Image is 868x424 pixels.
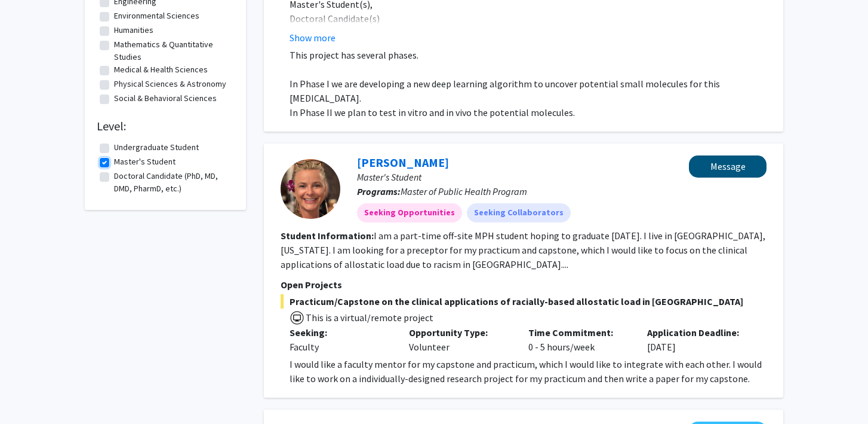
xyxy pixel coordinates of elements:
[357,185,401,197] b: Programs:
[304,312,433,324] span: This is a virtual/remote project
[114,10,199,22] label: Environmental Sciences
[290,325,391,340] p: Seeking:
[114,38,231,63] label: Mathematics & Quantitative Studies
[638,325,758,354] div: [DATE]
[689,155,767,178] button: Message Christa Ambrose
[114,63,208,76] label: Medical & Health Sciences
[290,105,767,120] p: In Phase II we plan to test in vitro and in vivo the potential molecules.
[114,24,153,36] label: Humanities
[281,230,765,270] fg-read-more: I am a part-time off-site MPH student hoping to graduate [DATE]. I live in [GEOGRAPHIC_DATA], [US...
[467,203,571,222] mat-chip: Seeking Collaborators
[281,294,767,309] span: Practicum/Capstone on the clinical applications of racially-based allostatic load in [GEOGRAPHIC_...
[409,325,510,340] p: Opportunity Type:
[290,340,391,354] div: Faculty
[519,325,639,354] div: 0 - 5 hours/week
[9,370,51,415] iframe: Chat
[114,141,199,154] label: Undergraduate Student
[281,230,374,242] b: Student Information:
[281,279,342,291] span: Open Projects
[114,155,176,168] label: Master's Student
[401,185,527,197] span: Master of Public Health Program
[357,171,421,183] span: Master's Student
[114,170,231,195] label: Doctoral Candidate (PhD, MD, DMD, PharmD, etc.)
[400,325,519,354] div: Volunteer
[357,155,449,170] a: [PERSON_NAME]
[97,119,234,133] h2: Level:
[528,325,630,340] p: Time Commitment:
[290,30,335,45] button: Show more
[114,78,226,90] label: Physical Sciences & Astronomy
[290,357,767,386] p: I would like a faculty mentor for my capstone and practicum, which I would like to integrate with...
[647,325,749,340] p: Application Deadline:
[290,48,767,62] p: This project has several phases.
[357,203,462,222] mat-chip: Seeking Opportunities
[290,77,767,105] p: In Phase I we are developing a new deep learning algorithm to uncover potential small molecules f...
[114,92,217,105] label: Social & Behavioral Sciences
